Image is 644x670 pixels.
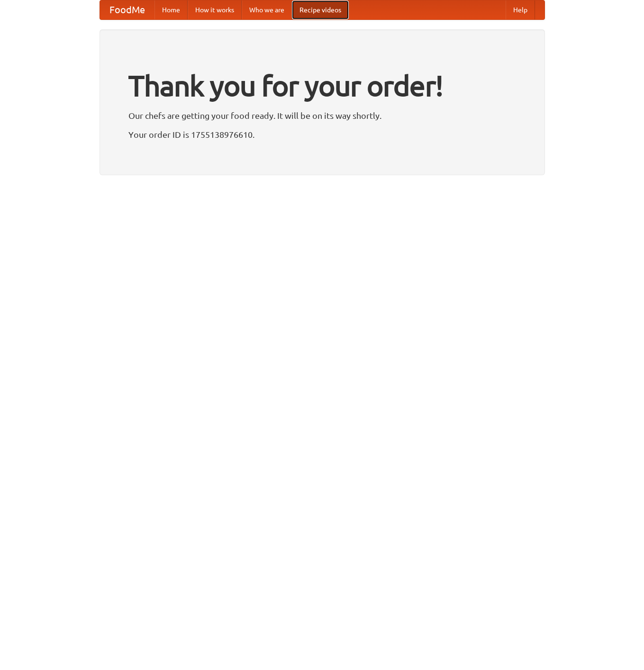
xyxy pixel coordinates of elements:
[100,0,154,19] a: FoodMe
[242,0,292,19] a: Who we are
[292,0,349,19] a: Recipe videos
[154,0,188,19] a: Home
[188,0,242,19] a: How it works
[128,108,516,123] p: Our chefs are getting your food ready. It will be on its way shortly.
[128,63,516,108] h1: Thank you for your order!
[128,127,516,142] p: Your order ID is 1755138976610.
[506,0,535,19] a: Help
